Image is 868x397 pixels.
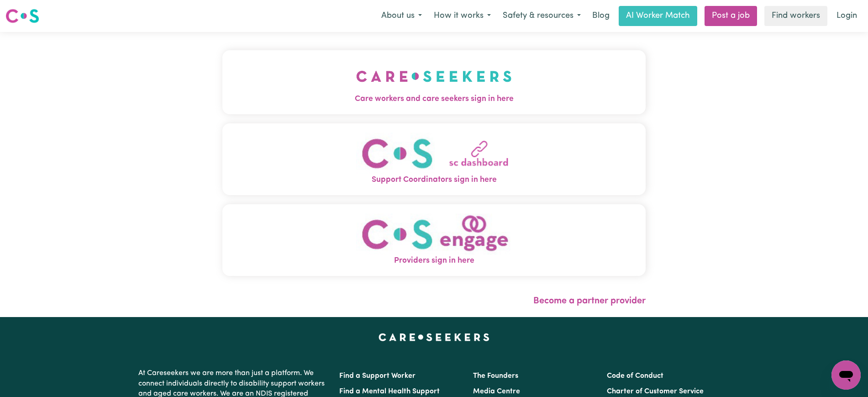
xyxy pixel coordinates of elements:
img: Careseekers logo [5,8,39,24]
button: Safety & resources [497,6,587,26]
a: Code of Conduct [607,372,663,380]
span: Care workers and care seekers sign in here [222,93,646,105]
a: Find a Support Worker [339,372,416,380]
span: Providers sign in here [222,255,646,267]
a: Find workers [764,6,827,26]
button: Providers sign in here [222,204,646,276]
a: Become a partner provider [533,296,646,306]
a: Login [831,6,863,26]
button: Support Coordinators sign in here [222,123,646,195]
span: Support Coordinators sign in here [222,174,646,186]
a: Careseekers logo [5,5,39,26]
a: The Founders [473,372,518,380]
a: Post a job [705,6,757,26]
a: Media Centre [473,388,520,395]
button: About us [375,6,428,26]
button: How it works [428,6,497,26]
iframe: Button to launch messaging window [831,360,861,390]
a: Blog [587,6,615,26]
button: Care workers and care seekers sign in here [222,50,646,114]
a: AI Worker Match [619,6,697,26]
a: Charter of Customer Service [607,388,704,395]
a: Careseekers home page [379,333,489,341]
